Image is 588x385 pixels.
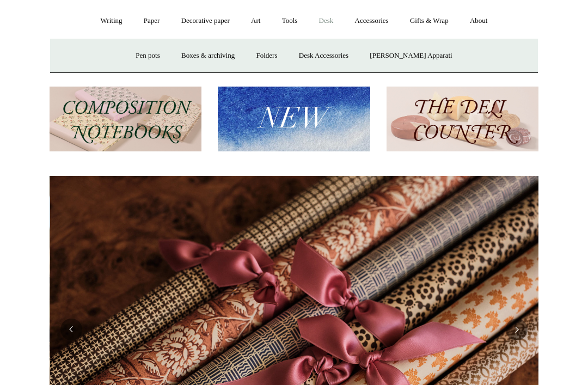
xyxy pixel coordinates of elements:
a: Paper [134,7,170,35]
a: Folders [247,41,287,70]
a: Desk [309,7,344,35]
a: Boxes & archiving [171,41,244,70]
a: Desk Accessories [289,41,358,70]
a: Tools [272,7,308,35]
a: Art [241,7,270,35]
img: New.jpg__PID:f73bdf93-380a-4a35-bcfe-7823039498e1 [218,87,370,151]
a: [PERSON_NAME] Apparati [360,41,462,70]
button: Next [506,319,528,340]
a: Accessories [345,7,399,35]
a: Gifts & Wrap [400,7,458,35]
a: Writing [91,7,132,35]
img: 202302 Composition ledgers.jpg__PID:69722ee6-fa44-49dd-a067-31375e5d54ec [50,87,201,151]
a: Pen pots [126,41,169,70]
a: About [460,7,498,35]
a: Decorative paper [171,7,240,35]
img: The Deli Counter [387,87,538,151]
button: Previous [60,319,82,340]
